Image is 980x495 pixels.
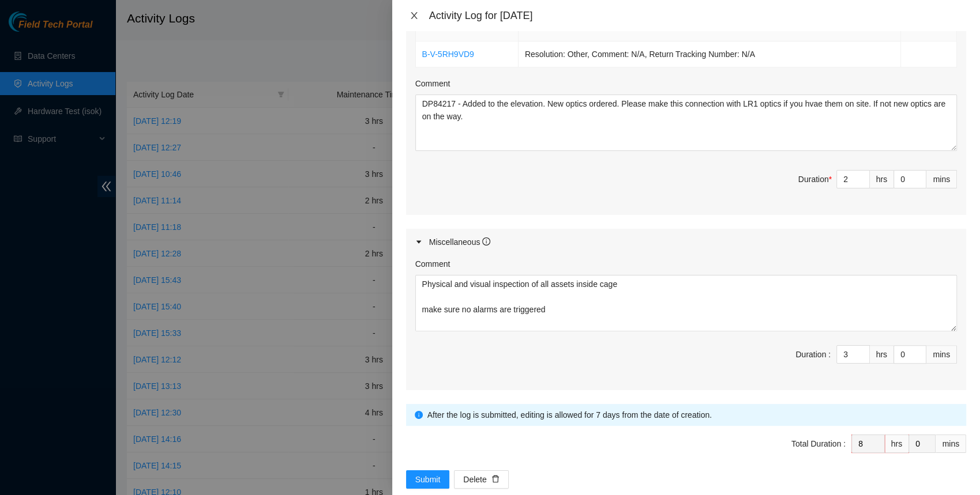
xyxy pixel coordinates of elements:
[885,434,909,453] div: hrs
[429,9,966,22] div: Activity Log for [DATE]
[791,437,846,450] div: Total Duration :
[427,409,958,421] div: After the log is submitted, editing is allowed for 7 days from the date of creation.
[415,411,423,419] span: info-circle
[926,170,957,188] div: mins
[463,473,486,486] span: Delete
[429,236,491,248] div: Miscellaneous
[406,229,966,255] div: Miscellaneous info-circle
[415,95,957,151] textarea: Comment
[870,345,894,364] div: hrs
[415,77,450,90] label: Comment
[491,475,500,484] span: delete
[936,434,966,453] div: mins
[482,237,490,245] span: info-circle
[454,470,508,489] button: Deletedelete
[519,41,901,67] td: Resolution: Other, Comment: N/A, Return Tracking Number: N/A
[410,11,419,20] span: close
[406,470,450,489] button: Submit
[415,239,422,245] span: caret-right
[415,258,450,270] label: Comment
[798,173,832,186] div: Duration
[795,348,831,361] div: Duration :
[422,50,474,59] a: B-V-5RH9VD9
[926,345,957,364] div: mins
[406,10,422,21] button: Close
[870,170,894,188] div: hrs
[415,275,957,331] textarea: Comment
[415,473,441,486] span: Submit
